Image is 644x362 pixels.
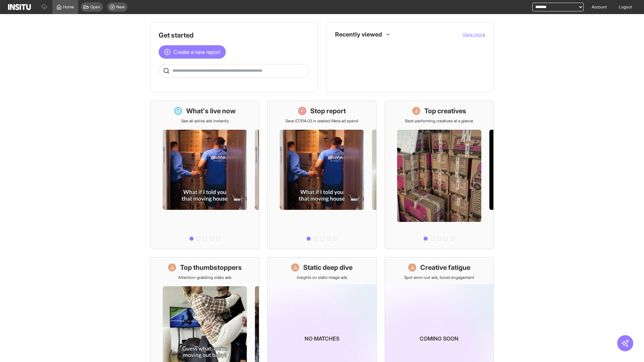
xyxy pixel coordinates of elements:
span: View more [463,32,485,37]
h1: Top thumbstoppers [180,263,242,272]
a: Top creativesBest-performing creatives at a glance [385,101,494,249]
a: What's live nowSee all active ads instantly [150,101,259,249]
h1: What's live now [186,106,236,116]
span: Home [63,4,74,10]
p: Best-performing creatives at a glance [405,118,473,124]
button: Create a new report [159,45,226,59]
img: Logo [8,4,31,10]
span: New [116,4,125,10]
h1: Stop report [310,106,346,116]
span: Create a new report [173,48,220,56]
p: See all active ads instantly [181,118,229,124]
p: No matches [305,335,339,343]
span: Open [90,4,100,10]
p: Insights on static image ads [297,275,347,280]
a: Stop reportSave £7,514.03 in wasted Meta ad spend [267,101,376,249]
h1: Static deep dive [303,263,353,272]
p: Save £7,514.03 in wasted Meta ad spend [285,118,358,124]
p: Attention-grabbing video ads [178,275,231,280]
h1: Get started [159,31,310,40]
button: View more [463,31,485,38]
h1: Top creatives [424,106,466,116]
